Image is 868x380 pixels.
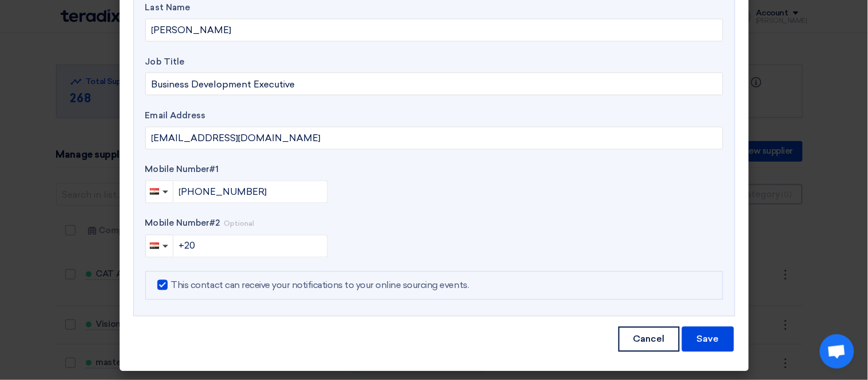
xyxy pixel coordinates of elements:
[682,327,734,352] button: Save
[145,55,723,69] label: Job Title
[145,73,723,95] input: Enter your job title..
[173,181,328,203] input: Enter your phone number...
[145,217,723,230] label: Mobile Number #2
[157,279,469,293] label: This contact can receive your notifications to your online sourcing events.
[145,127,723,150] input: Enter the email address...
[145,19,723,42] input: Enter your last name..
[173,235,328,258] input: Enter your phone number...
[820,334,854,369] a: Open chat
[145,163,723,177] label: Mobile Number #1
[619,327,680,352] button: Cancel
[224,220,255,228] span: Optional
[145,1,723,14] label: Last Name
[145,109,723,122] label: Email Address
